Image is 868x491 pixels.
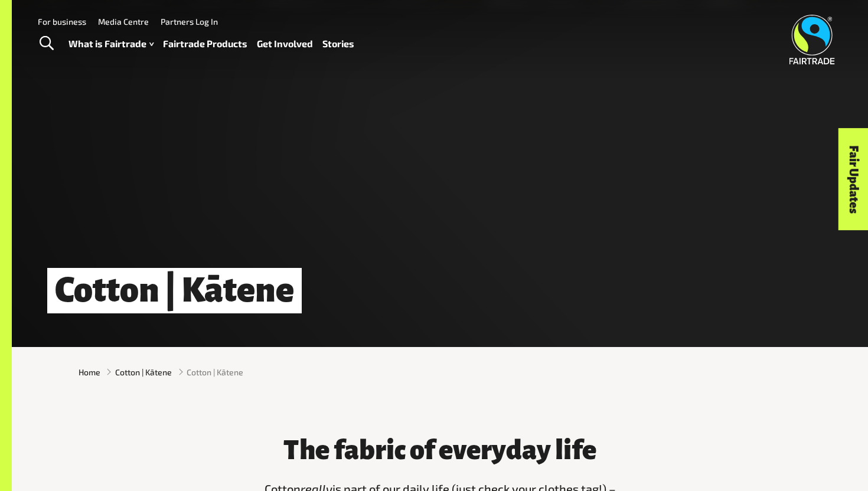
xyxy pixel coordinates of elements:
h3: The fabric of everyday life [263,436,617,465]
a: Get Involved [257,35,313,53]
a: Media Centre [98,17,149,27]
span: Cotton | Kātene [187,366,243,378]
a: For business [38,17,86,27]
img: Fairtrade Australia New Zealand logo [789,15,835,64]
h1: Cotton | Kātene [47,268,302,313]
a: What is Fairtrade [68,35,154,53]
a: Partners Log In [161,17,218,27]
a: Cotton | Kātene [115,366,172,378]
a: Fairtrade Products [163,35,247,53]
a: Toggle Search [32,29,61,58]
a: Stories [322,35,354,53]
a: Home [79,366,100,378]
